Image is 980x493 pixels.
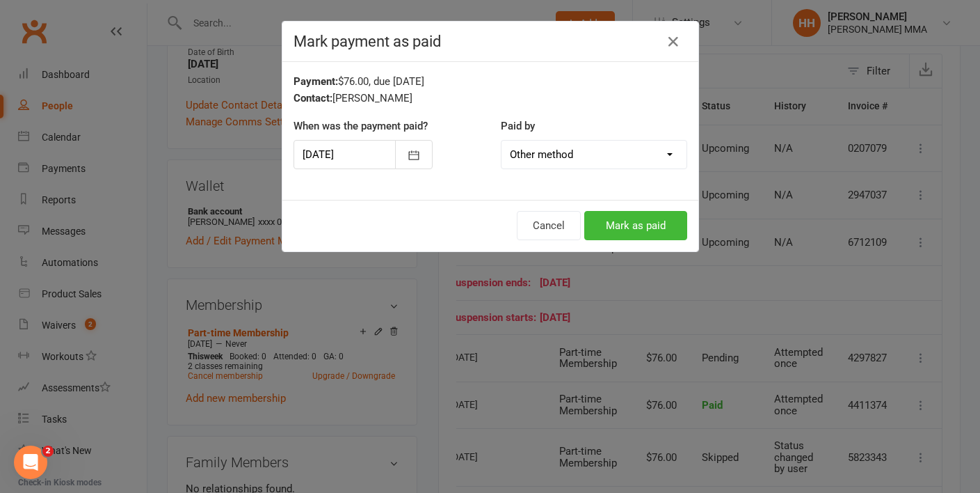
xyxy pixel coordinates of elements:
button: Cancel [517,211,581,240]
div: [PERSON_NAME] [294,90,687,107]
button: Mark as paid [584,211,687,240]
label: Paid by [501,118,535,134]
iframe: Intercom live chat [14,446,47,479]
button: Close [662,31,684,53]
strong: Payment: [294,75,338,88]
span: 2 [42,446,54,457]
strong: Contact: [294,92,332,104]
h4: Mark payment as paid [294,33,687,50]
label: When was the payment paid? [294,118,428,134]
div: $76.00, due [DATE] [294,73,687,90]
